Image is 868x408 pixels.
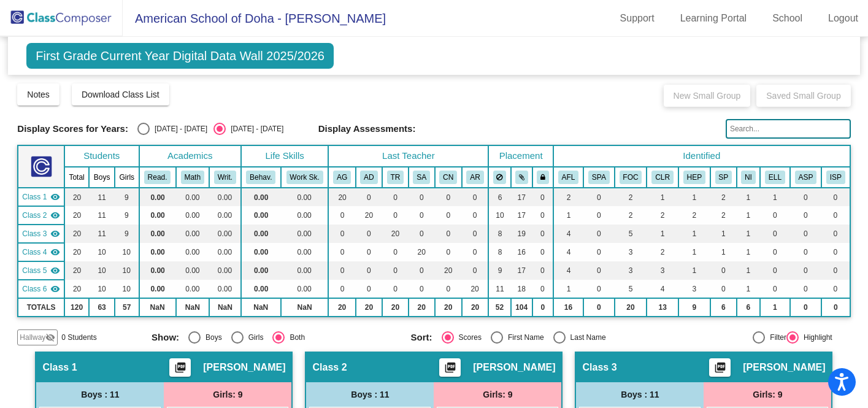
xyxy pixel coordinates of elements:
[553,167,583,188] th: Arabic Foreign Language
[435,188,462,206] td: 0
[821,243,850,261] td: 0
[209,188,241,206] td: 0.00
[382,188,409,206] td: 0
[443,361,458,379] mat-icon: picture_as_pdf
[760,167,790,188] th: English Language Learner
[139,261,176,280] td: 0.00
[152,331,402,344] mat-radio-group: Select an option
[209,243,241,261] td: 0.00
[615,225,647,243] td: 5
[741,171,756,184] button: NI
[281,261,329,280] td: 0.00
[678,280,710,298] td: 3
[760,188,790,206] td: 1
[82,90,159,99] span: Download Class List
[64,167,89,188] th: Total
[209,261,241,280] td: 0.00
[176,206,209,225] td: 0.00
[511,225,532,243] td: 19
[620,171,642,184] button: FOC
[439,171,457,184] button: CN
[64,298,89,317] td: 120
[709,358,731,377] button: Print Students Details
[670,9,757,28] a: Learning Portal
[583,280,614,298] td: 0
[737,167,760,188] th: Non Independent Work Habits
[462,206,488,225] td: 0
[647,298,678,317] td: 13
[281,243,329,261] td: 0.00
[511,206,532,225] td: 17
[89,243,115,261] td: 10
[821,206,850,225] td: 0
[737,280,760,298] td: 1
[553,243,583,261] td: 4
[139,298,176,317] td: NaN
[115,206,139,225] td: 9
[22,191,47,202] span: Class 1
[435,261,462,280] td: 20
[356,298,382,317] td: 20
[826,171,845,184] button: ISP
[360,171,377,184] button: AD
[281,188,329,206] td: 0.00
[50,229,60,239] mat-icon: visibility
[588,171,610,184] button: SPA
[795,171,817,184] button: ASP
[821,188,850,206] td: 0
[790,225,821,243] td: 0
[22,210,47,221] span: Class 2
[356,206,382,225] td: 20
[356,261,382,280] td: 0
[511,280,532,298] td: 18
[18,243,64,261] td: Sanna Arif - No Class Name
[176,188,209,206] td: 0.00
[356,243,382,261] td: 0
[511,167,532,188] th: Keep with students
[89,261,115,280] td: 10
[765,332,786,343] div: Filter
[790,243,821,261] td: 0
[615,298,647,317] td: 20
[710,225,737,243] td: 1
[454,332,482,343] div: Scores
[583,206,614,225] td: 0
[737,298,760,317] td: 6
[50,247,60,257] mat-icon: visibility
[462,188,488,206] td: 0
[488,243,510,261] td: 8
[64,188,89,206] td: 20
[61,332,96,343] span: 0 Students
[382,261,409,280] td: 0
[176,280,209,298] td: 0.00
[123,9,386,28] span: American School of Doha - [PERSON_NAME]
[583,225,614,243] td: 0
[713,361,728,379] mat-icon: picture_as_pdf
[72,83,169,106] button: Download Class List
[50,210,60,220] mat-icon: visibility
[409,225,435,243] td: 0
[169,358,191,377] button: Print Students Details
[64,243,89,261] td: 20
[17,123,128,134] span: Display Scores for Years:
[26,43,334,69] span: First Grade Current Year Digital Data Wall 2025/2026
[281,206,329,225] td: 0.00
[152,332,179,343] span: Show:
[18,261,64,280] td: Christal Nicolai - No Class Name
[737,225,760,243] td: 1
[312,361,347,374] span: Class 2
[760,298,790,317] td: 1
[435,167,462,188] th: Christal Nicolai
[683,171,705,184] button: HEP
[209,280,241,298] td: 0.00
[462,243,488,261] td: 0
[18,225,64,243] td: Tammy Redd - No Class Name
[511,261,532,280] td: 17
[435,298,462,317] td: 20
[115,188,139,206] td: 9
[89,225,115,243] td: 11
[790,188,821,206] td: 0
[615,261,647,280] td: 3
[439,358,461,377] button: Print Students Details
[615,206,647,225] td: 2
